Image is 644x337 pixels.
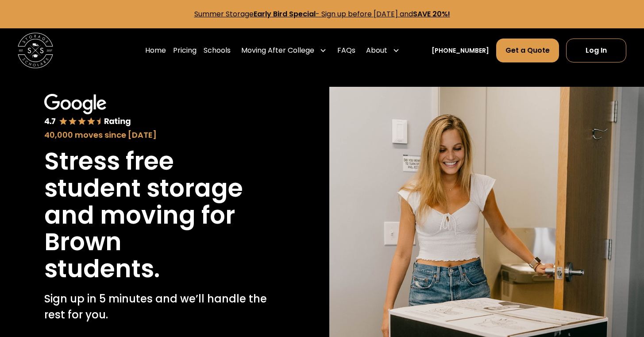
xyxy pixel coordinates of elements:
[18,33,53,68] img: Storage Scholars main logo
[44,291,271,323] p: Sign up in 5 minutes and we’ll handle the rest for you.
[18,33,53,68] a: home
[254,9,316,19] strong: Early Bird Special
[44,94,131,127] img: Google 4.7 star rating
[44,129,271,141] div: 40,000 moves since [DATE]
[173,38,197,63] a: Pricing
[204,38,231,63] a: Schools
[337,38,355,63] a: FAQs
[238,38,330,63] div: Moving After College
[566,39,626,62] a: Log In
[44,148,271,229] h1: Stress free student storage and moving for
[432,46,489,55] a: [PHONE_NUMBER]
[44,229,122,256] h1: Brown
[44,256,160,283] h1: students.
[362,38,403,63] div: About
[194,9,450,19] a: Summer StorageEarly Bird Special- Sign up before [DATE] andSAVE 20%!
[366,45,387,56] div: About
[496,39,559,62] a: Get a Quote
[413,9,450,19] strong: SAVE 20%!
[145,38,166,63] a: Home
[241,45,314,56] div: Moving After College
